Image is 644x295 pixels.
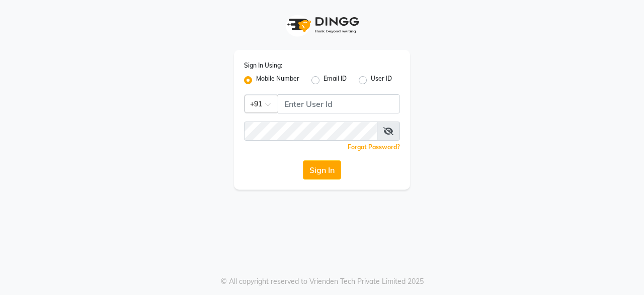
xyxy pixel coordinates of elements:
[244,61,282,70] label: Sign In Using:
[256,74,299,86] label: Mobile Number
[348,143,400,151] a: Forgot Password?
[303,160,341,180] button: Sign In
[371,74,392,86] label: User ID
[244,122,377,141] input: Username
[324,74,347,86] label: Email ID
[278,94,400,113] input: Username
[282,10,362,40] img: logo1.svg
